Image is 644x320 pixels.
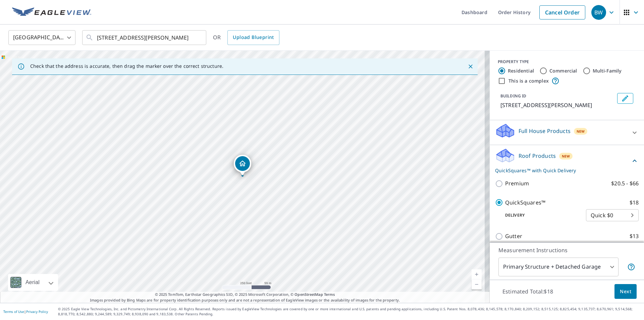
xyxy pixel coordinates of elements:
label: Commercial [549,67,577,74]
span: Upload Blueprint [233,33,274,42]
p: Estimated Total: $18 [497,284,558,299]
button: Close [466,62,475,71]
p: Measurement Instructions [498,246,635,254]
p: Roof Products [519,152,556,160]
span: New [577,129,585,134]
label: Residential [508,67,534,74]
span: Next [620,287,631,296]
p: QuickSquares™ with Quick Delivery [495,167,631,174]
label: This is a complex [508,78,549,84]
span: New [562,153,570,159]
p: QuickSquares™ [505,198,545,207]
a: Current Level 17, Zoom In [472,269,482,279]
div: Aerial [8,274,58,291]
a: Current Level 17, Zoom Out [472,279,482,289]
div: Aerial [23,274,42,291]
p: Full House Products [519,127,571,135]
div: OR [213,30,279,45]
p: Check that the address is accurate, then drag the marker over the correct structure. [30,63,223,69]
a: Cancel Order [539,5,585,19]
div: Quick $0 [586,206,639,225]
div: Roof ProductsNewQuickSquares™ with Quick Delivery [495,148,639,174]
div: BW [591,5,606,20]
button: Next [614,284,637,299]
input: Search by address or latitude-longitude [97,28,193,47]
p: Premium [505,179,529,188]
label: Multi-Family [593,67,622,74]
p: $18 [630,198,639,207]
a: OpenStreetMap [294,292,323,297]
a: Privacy Policy [26,309,48,314]
div: [GEOGRAPHIC_DATA] [8,28,75,47]
button: Edit building 1 [617,93,633,104]
p: © 2025 Eagle View Technologies, Inc. and Pictometry International Corp. All Rights Reserved. Repo... [58,307,641,317]
p: BUILDING ID [500,93,526,99]
p: | [3,310,48,314]
p: Gutter [505,232,522,240]
img: EV Logo [12,7,91,17]
div: PROPERTY TYPE [498,59,636,65]
p: [STREET_ADDRESS][PERSON_NAME] [500,101,614,109]
p: $20.5 - $66 [611,179,639,188]
span: Your report will include the primary structure and a detached garage if one exists. [627,263,635,271]
a: Upload Blueprint [227,30,279,45]
p: $13 [630,232,639,240]
p: Delivery [495,212,586,218]
div: Full House ProductsNew [495,123,639,142]
div: Dropped pin, building 1, Residential property, 67649 Samuel Ct Richmond, MI 48062 [234,155,251,176]
a: Terms [324,292,335,297]
div: Primary Structure + Detached Garage [498,258,619,276]
a: Terms of Use [3,309,24,314]
span: © 2025 TomTom, Earthstar Geographics SIO, © 2025 Microsoft Corporation, © [155,292,335,298]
